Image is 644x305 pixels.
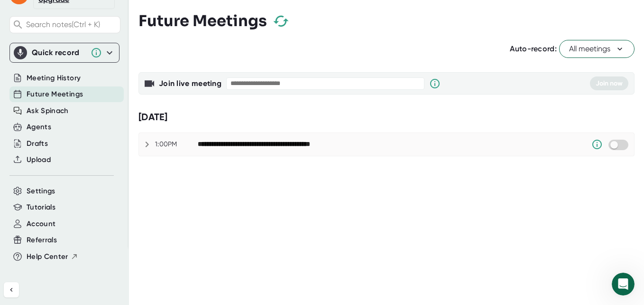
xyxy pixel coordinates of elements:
[27,73,81,84] button: Meeting History
[510,44,557,53] span: Auto-record:
[590,76,628,90] button: Join now
[4,282,19,297] button: Collapse sidebar
[569,43,625,55] span: All meetings
[155,140,198,149] div: 1:00PM
[612,273,635,295] iframe: Intercom live chat
[27,105,69,116] button: Ask Spinach
[27,202,55,213] button: Tutorials
[27,235,57,246] button: Referrals
[32,48,86,57] div: Quick record
[591,139,603,150] svg: Someone has manually disabled Spinach from this meeting.
[596,79,623,87] span: Join now
[27,122,51,133] button: Agents
[27,186,55,197] button: Settings
[27,251,78,262] button: Help Center
[14,43,115,62] div: Quick record
[27,89,83,100] button: Future Meetings
[159,79,221,88] b: Join live meeting
[27,154,51,165] button: Upload
[27,251,68,262] span: Help Center
[27,138,48,149] button: Drafts
[26,20,118,29] span: Search notes (Ctrl + K)
[559,40,635,58] button: All meetings
[27,219,55,229] button: Account
[138,12,267,30] h3: Future Meetings
[138,111,635,123] div: [DATE]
